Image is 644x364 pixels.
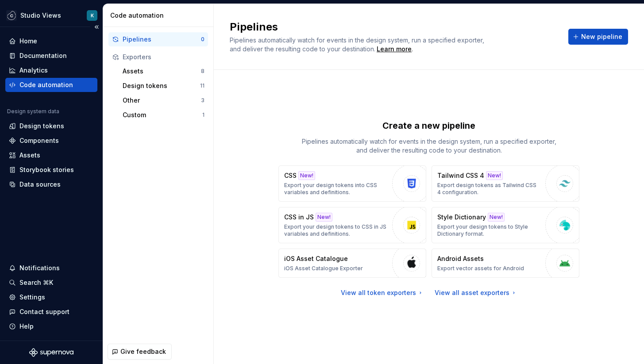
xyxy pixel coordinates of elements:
[5,290,97,304] a: Settings
[19,307,69,316] div: Contact support
[437,254,484,263] p: Android Assets
[316,213,332,222] div: New!
[123,96,201,105] div: Other
[201,36,204,43] div: 0
[19,278,53,287] div: Search ⌘K
[123,53,204,61] div: Exporters
[90,21,103,33] button: Collapse sidebar
[298,171,315,180] div: New!
[284,213,314,222] p: CSS in JS
[230,20,558,34] h2: Pipelines
[437,213,486,222] p: Style Dictionary
[19,165,74,174] div: Storybook stories
[29,348,73,357] svg: Supernova Logo
[19,51,67,60] div: Documentation
[5,148,97,162] a: Assets
[284,254,348,263] p: iOS Asset Catalogue
[486,171,503,180] div: New!
[5,177,97,192] a: Data sources
[19,122,64,130] div: Design tokens
[123,111,202,119] div: Custom
[5,134,97,148] a: Components
[278,249,426,278] button: iOS Asset CatalogueiOS Asset Catalogue Exporter
[5,34,97,48] a: Home
[382,119,475,132] p: Create a new pipeline
[5,319,97,333] button: Help
[437,265,524,272] p: Export vector assets for Android
[110,11,210,20] div: Code automation
[201,68,204,75] div: 8
[200,82,204,89] div: 11
[5,276,97,290] button: Search ⌘K
[19,66,48,75] div: Analytics
[20,11,61,20] div: Studio Views
[437,182,541,196] p: Export design tokens as Tailwind CSS 4 configuration.
[5,305,97,319] button: Contact support
[5,261,97,275] button: Notifications
[377,45,412,54] a: Learn more
[123,35,201,44] div: Pipelines
[278,165,426,202] button: CSSNew!Export your design tokens into CSS variables and definitions.
[2,6,101,25] button: Studio ViewsK
[230,36,486,53] span: Pipelines automatically watch for events in the design system, run a specified exporter, and deli...
[284,223,388,238] p: Export your design tokens to CSS in JS variables and definitions.
[119,93,208,107] button: Other3
[435,288,517,297] a: View all asset exporters
[341,288,424,297] a: View all token exporters
[296,137,562,155] p: Pipelines automatically watch for events in the design system, run a specified exporter, and deli...
[119,108,208,122] button: Custom1
[91,12,94,19] div: K
[19,180,61,189] div: Data sources
[19,264,60,272] div: Notifications
[19,293,45,302] div: Settings
[120,347,166,356] span: Give feedback
[123,81,200,90] div: Design tokens
[19,136,59,145] div: Components
[5,49,97,63] a: Documentation
[108,344,172,360] button: Give feedback
[19,37,37,46] div: Home
[19,80,73,89] div: Code automation
[6,10,17,21] img: f5634f2a-3c0d-4c0b-9dc3-3862a3e014c7.png
[437,223,541,238] p: Export your design tokens to Style Dictionary format.
[119,79,208,93] button: Design tokens11
[19,322,34,331] div: Help
[19,151,40,160] div: Assets
[123,67,201,76] div: Assets
[284,182,388,196] p: Export your design tokens into CSS variables and definitions.
[119,64,208,78] button: Assets8
[108,32,208,46] button: Pipelines0
[437,171,484,180] p: Tailwind CSS 4
[581,32,622,41] span: New pipeline
[432,165,579,202] button: Tailwind CSS 4New!Export design tokens as Tailwind CSS 4 configuration.
[201,97,204,104] div: 3
[5,78,97,92] a: Code automation
[7,108,59,115] div: Design system data
[568,29,628,45] button: New pipeline
[488,213,505,222] div: New!
[284,171,297,180] p: CSS
[432,207,579,243] button: Style DictionaryNew!Export your design tokens to Style Dictionary format.
[5,119,97,133] a: Design tokens
[5,63,97,77] a: Analytics
[432,249,579,278] button: Android AssetsExport vector assets for Android
[202,111,204,119] div: 1
[284,265,363,272] p: iOS Asset Catalogue Exporter
[278,207,426,243] button: CSS in JSNew!Export your design tokens to CSS in JS variables and definitions.
[5,163,97,177] a: Storybook stories
[375,46,413,53] span: .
